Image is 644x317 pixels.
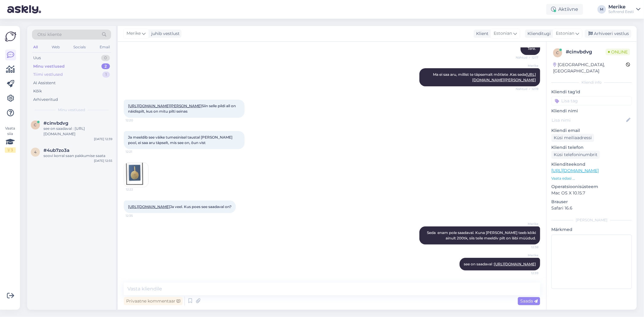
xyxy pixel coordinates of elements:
[551,134,594,142] div: Küsi meiliaadressi
[556,30,574,37] span: Estonian
[33,63,65,69] div: Minu vestlused
[94,158,112,163] div: [DATE] 12:55
[520,298,538,304] span: Saada
[34,123,37,127] span: c
[551,190,632,196] p: Mac OS X 10.15.7
[551,168,599,173] a: [URL][DOMAIN_NAME]
[128,204,170,209] a: [URL][DOMAIN_NAME]
[43,126,112,137] div: see on saadaval : [URL][DOMAIN_NAME]
[5,126,16,153] div: Vaata siia
[126,149,148,154] span: 12:21
[43,148,69,153] span: #4ub7zo3a
[494,30,512,37] span: Estonian
[494,262,536,266] a: [URL][DOMAIN_NAME]
[50,43,61,51] div: Web
[551,144,632,151] p: Kliendi telefon
[126,118,148,123] span: 12:20
[5,147,16,153] div: 1 / 3
[33,97,58,103] div: Arhiveeritud
[33,72,63,78] div: Tiimi vestlused
[551,127,632,134] p: Kliendi email
[124,163,148,187] img: Attachment
[551,226,632,233] p: Märkmed
[101,63,110,69] div: 2
[464,262,536,266] span: see on saadaval :
[128,104,202,108] a: [URL][DOMAIN_NAME][PERSON_NAME]
[552,117,625,123] input: Lisa nimi
[43,120,68,126] span: #cinvbdvg
[516,253,538,258] span: Merike
[128,135,233,145] span: Ja meeldib see väike tumesinisel taustal [PERSON_NAME] pool, ei saa aru täpselt, mis see on, õun ...
[551,96,632,105] input: Lisa tag
[149,30,180,37] div: juhib vestlust
[608,9,634,14] div: Softrend Eesti
[474,30,489,37] div: Klient
[128,104,237,114] span: Siin selle pildi all on näidispilt, kus on mitu pilti seinas
[516,222,538,226] span: Merike
[124,297,183,305] div: Privaatne kommentaar
[566,48,606,56] div: # cinvbdvg
[546,4,583,15] div: Aktiivne
[516,271,538,275] span: 12:39
[551,199,632,205] p: Brauser
[126,213,148,218] span: 12:35
[516,55,538,60] span: Nähtud ✓ 12:17
[58,107,85,113] span: Minu vestlused
[551,89,632,95] p: Kliendi tag'id
[516,63,538,68] span: Merike
[608,5,640,14] a: MerikeSoftrend Eesti
[72,43,87,51] div: Socials
[43,153,112,158] div: soovi korral saan pakkumise saata
[5,31,16,42] img: Askly Logo
[516,87,538,91] span: Nähtud ✓ 12:19
[527,46,536,51] span: Tere.
[606,49,630,55] span: Online
[553,62,626,74] div: [GEOGRAPHIC_DATA], [GEOGRAPHIC_DATA]
[551,151,600,159] div: Küsi telefoninumbrit
[525,30,551,37] div: Klienditugi
[98,43,111,51] div: Email
[516,245,538,249] span: 12:38
[551,80,632,85] div: Kliendi info
[33,80,56,86] div: AI Assistent
[551,176,632,181] p: Vaata edasi ...
[551,161,632,168] p: Klienditeekond
[427,230,537,240] span: Seda enam pole saadaval. Kuna [PERSON_NAME] teeb kõiki ainult 200tk, siis teile meeldiv pilt on l...
[551,108,632,114] p: Kliendi nimi
[102,72,110,78] div: 1
[37,31,62,38] span: Otsi kliente
[585,30,631,38] div: Arhiveeri vestlus
[608,5,634,9] div: Merike
[128,204,232,209] span: Ja veel. Kus poes see saadaval on?
[551,205,632,211] p: Safari 16.6
[32,43,39,51] div: All
[94,137,112,141] div: [DATE] 12:39
[556,50,559,55] span: c
[33,88,42,94] div: Kõik
[101,55,110,61] div: 0
[551,184,632,190] p: Operatsioonisüsteem
[433,72,536,82] span: Ma ei saa aru, millist te täpsemalt mõtlete .Kas seda
[598,5,606,14] div: M
[127,30,141,37] span: Merike
[33,55,41,61] div: Uus
[126,187,149,192] span: 12:22
[34,150,37,154] span: 4
[551,217,632,223] div: [PERSON_NAME]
